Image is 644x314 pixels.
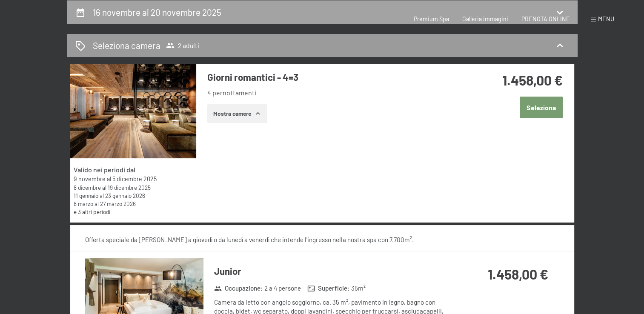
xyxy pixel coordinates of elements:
[166,41,199,50] span: 2 adulti
[74,175,192,183] div: al
[74,192,98,199] time: 11/01/2026
[112,175,157,183] time: 05/12/2025
[74,166,135,174] strong: Valido nei periodi dal
[74,208,110,215] a: e 3 altri periodi
[214,284,263,293] strong: Occupazione :
[207,71,461,84] h3: Giorni romantici - 4=3
[93,7,221,17] h2: 16 novembre al 20 novembre 2025
[598,15,614,23] span: Menu
[74,175,106,183] time: 09/11/2025
[108,184,151,191] time: 19/12/2025
[520,97,563,118] button: Seleziona
[74,191,192,200] div: al
[207,88,461,97] li: 4 pernottamenti
[74,200,192,208] div: al
[74,184,101,191] time: 08/12/2025
[462,15,508,23] a: Galleria immagini
[93,39,160,51] h2: Seleziona camera
[488,266,548,282] strong: 1.458,00 €
[214,265,452,278] h3: Junior
[105,192,145,199] time: 23/01/2026
[351,284,366,293] span: 35 m²
[70,64,196,158] img: mss_renderimg.php
[521,15,570,23] a: PRENOTA ONLINE
[307,284,349,293] strong: Superficie :
[502,72,563,88] strong: 1.458,00 €
[85,235,559,244] div: Offerta speciale da [PERSON_NAME] a giovedì o da lunedì a venerdì che intende l'ingresso nella no...
[100,200,136,207] time: 27/03/2026
[74,200,93,207] time: 08/03/2026
[207,104,267,123] button: Mostra camere
[414,15,449,23] a: Premium Spa
[74,183,192,191] div: al
[264,284,301,293] span: 2 a 4 persone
